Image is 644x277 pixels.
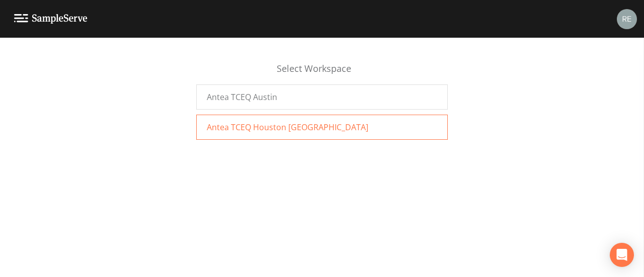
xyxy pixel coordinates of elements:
img: e720f1e92442e99c2aab0e3b783e6548 [617,9,637,29]
div: Open Intercom Messenger [610,243,634,267]
img: logo [14,14,88,24]
div: Select Workspace [196,62,448,84]
a: Antea TCEQ Austin [196,84,448,110]
a: Antea TCEQ Houston [GEOGRAPHIC_DATA] [196,115,448,140]
span: Antea TCEQ Houston [GEOGRAPHIC_DATA] [207,121,368,133]
span: Antea TCEQ Austin [207,91,277,103]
